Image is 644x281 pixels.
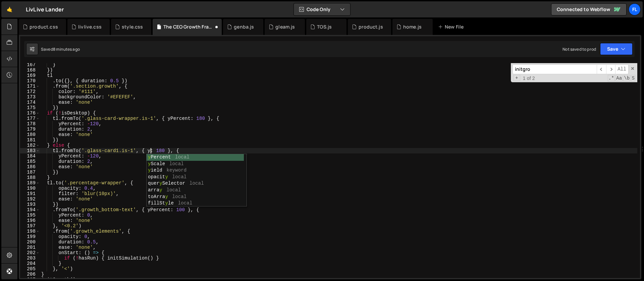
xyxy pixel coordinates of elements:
span: Toggle Replace mode [513,75,520,81]
div: 168 [20,67,40,73]
div: 205 [20,266,40,272]
span: Whole Word Search [623,75,630,82]
div: Saved [41,46,80,52]
div: 191 [20,191,40,196]
div: product.js [359,24,383,30]
div: 8 minutes ago [53,46,80,52]
div: The CEO Growth Framework.js [163,24,214,30]
span: Alt-Enter [615,64,629,74]
span: ​ [606,64,615,74]
input: Search for [513,64,597,74]
div: 184 [20,153,40,159]
div: 176 [20,110,40,116]
div: LivLive Lander [26,5,64,13]
div: gleam.js [275,24,295,30]
div: 195 [20,213,40,218]
div: 181 [20,137,40,143]
div: 174 [20,100,40,105]
div: New File [438,24,466,30]
div: 200 [20,239,40,245]
div: 198 [20,229,40,234]
div: 203 [20,255,40,261]
div: 182 [20,143,40,148]
span: 1 of 2 [520,76,538,81]
div: 206 [20,272,40,277]
div: product.css [30,24,58,30]
div: 197 [20,223,40,229]
div: 179 [20,127,40,132]
span: Search In Selection [631,75,635,82]
a: Connected to Webflow [551,3,627,15]
div: 190 [20,186,40,191]
div: style.css [122,24,143,30]
span: CaseSensitive Search [615,75,623,82]
div: 204 [20,261,40,266]
span: ​ [597,64,606,74]
div: 178 [20,121,40,127]
div: 186 [20,164,40,170]
div: 180 [20,132,40,137]
a: Fl [629,3,641,15]
span: RegExp Search [608,75,615,82]
div: 177 [20,116,40,121]
div: 188 [20,175,40,180]
div: genba.js [234,24,254,30]
div: 202 [20,250,40,255]
div: 173 [20,94,40,100]
div: 172 [20,89,40,94]
div: home.js [403,24,422,30]
div: 167 [20,62,40,67]
div: 193 [20,202,40,207]
div: livlive.css [78,24,102,30]
div: TOS.js [317,24,332,30]
div: 170 [20,78,40,84]
div: 187 [20,170,40,175]
div: 199 [20,234,40,239]
div: 175 [20,105,40,110]
button: Save [600,43,633,55]
div: Not saved to prod [562,46,596,52]
div: 196 [20,218,40,223]
div: 183 [20,148,40,153]
a: 🤙 [1,1,18,17]
div: 169 [20,73,40,78]
div: 192 [20,196,40,202]
div: 171 [20,84,40,89]
div: 194 [20,207,40,213]
button: Code Only [294,3,350,15]
div: 189 [20,180,40,186]
div: 201 [20,245,40,250]
div: 185 [20,159,40,164]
